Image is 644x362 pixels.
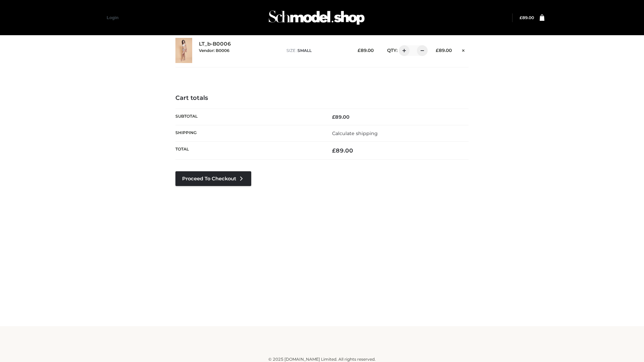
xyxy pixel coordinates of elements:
th: Total [175,142,322,160]
bdi: 89.00 [520,15,534,20]
small: Vendor: B0006 [199,48,229,53]
h4: Cart totals [175,95,469,102]
span: SMALL [298,48,312,53]
span: £ [436,48,439,53]
span: £ [358,48,361,53]
a: Remove this item [459,45,469,54]
img: Schmodel Admin 964 [266,4,367,31]
a: Proceed to Checkout [175,171,251,186]
span: £ [520,15,522,20]
span: £ [332,114,335,120]
p: size : [286,48,347,54]
bdi: 89.00 [436,48,452,53]
span: £ [332,147,336,154]
bdi: 89.00 [358,48,374,53]
a: Login [107,15,118,20]
bdi: 89.00 [332,114,350,120]
th: Subtotal [175,109,322,125]
div: LT_b-B0006 [199,41,280,60]
a: Calculate shipping [332,130,378,136]
bdi: 89.00 [332,147,353,154]
div: QTY: [380,45,425,56]
th: Shipping [175,125,322,141]
a: £89.00 [520,15,534,20]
